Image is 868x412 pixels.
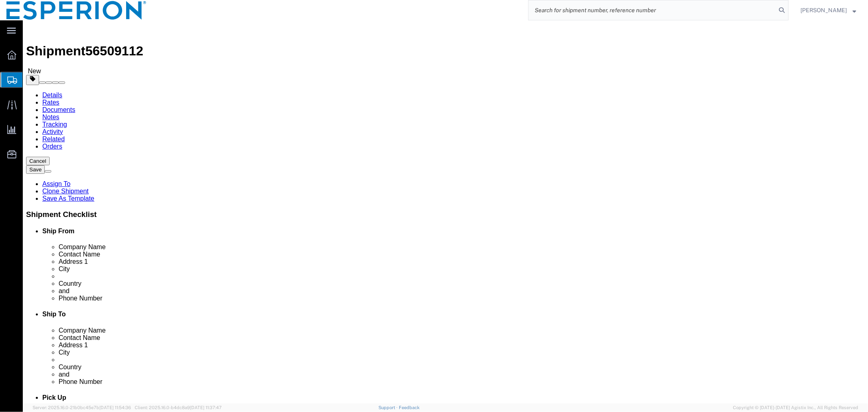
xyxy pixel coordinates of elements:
span: [DATE] 11:37:47 [190,405,222,410]
span: Server: 2025.16.0-21b0bc45e7b [33,405,131,410]
button: [PERSON_NAME] [800,5,857,15]
iframe: FS Legacy Container [23,20,868,403]
input: Search for shipment number, reference number [529,0,776,20]
span: [DATE] 11:54:36 [99,405,131,410]
span: Alexandra Breaux [800,6,847,15]
span: Client: 2025.16.0-b4dc8a9 [135,405,222,410]
a: Feedback [399,405,420,410]
span: Copyright © [DATE]-[DATE] Agistix Inc., All Rights Reserved [733,404,858,411]
a: Support [378,405,399,410]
